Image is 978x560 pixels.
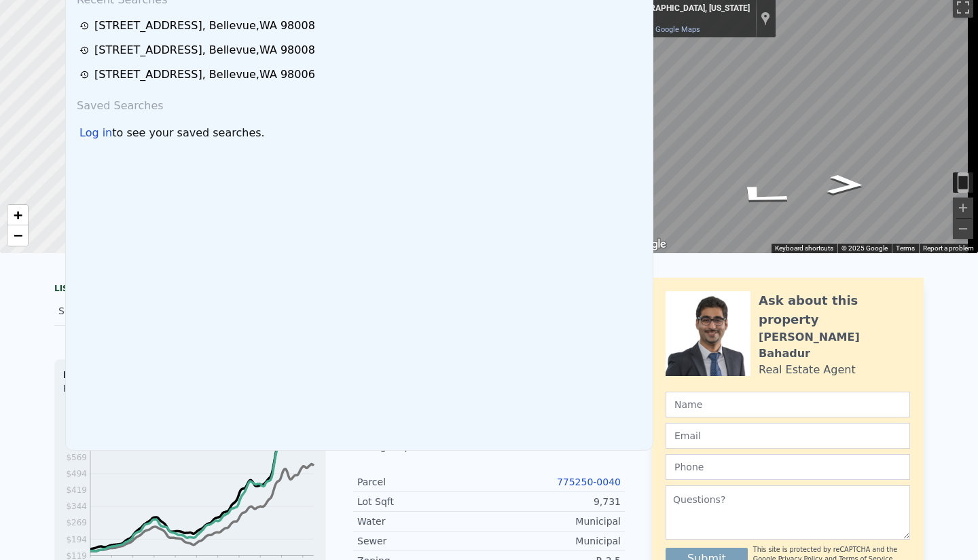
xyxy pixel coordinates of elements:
div: Municipal [489,515,621,528]
a: Zoom out [7,225,28,246]
span: − [14,227,22,244]
button: Zoom out [953,219,973,239]
div: [STREET_ADDRESS] , Bellevue , WA 98008 [94,18,315,34]
div: [PERSON_NAME] Bahadur [759,329,910,362]
input: Phone [666,454,910,480]
a: [STREET_ADDRESS], Bellevue,WA 98006 [79,67,643,83]
tspan: $344 [66,502,87,511]
div: LISTING & SALE HISTORY [54,283,326,297]
a: Show location on map [761,11,770,26]
a: [STREET_ADDRESS], Bellevue,WA 98008 [79,18,643,34]
button: Toggle motion tracking [953,172,973,193]
span: to see your saved searches. [112,125,264,141]
div: Parcel [357,475,489,489]
tspan: $419 [66,485,87,495]
a: Zoom in [7,205,28,225]
span: © 2025 Google [841,244,888,252]
path: Go East [812,170,880,199]
div: [STREET_ADDRESS] , Bellevue , WA 98006 [94,67,315,83]
a: Report a problem [923,244,974,252]
div: Real Estate Agent [759,362,856,378]
div: Municipal [489,534,621,548]
tspan: $494 [66,469,87,479]
div: Lot Sqft [357,495,489,508]
div: Price per Square Foot [63,381,190,403]
button: Keyboard shortcuts [775,244,833,253]
button: Zoom in [953,198,973,218]
div: Saved Searches [71,87,647,119]
div: [STREET_ADDRESS] , Bellevue , WA 98008 [94,42,315,58]
div: Sewer [357,534,489,548]
div: Water [357,515,489,528]
input: Name [666,392,910,417]
div: Houses Median Sale [63,368,317,381]
a: 775250-0040 [557,477,621,487]
div: [GEOGRAPHIC_DATA], [US_STATE] [627,3,750,14]
span: + [14,206,22,223]
div: Ask about this property [759,291,910,329]
tspan: $569 [66,453,87,462]
a: [STREET_ADDRESS], Bellevue,WA 98008 [79,42,643,58]
path: Go Southwest [710,179,811,213]
input: Email [666,423,910,449]
a: Terms (opens in new tab) [896,244,915,252]
tspan: $269 [66,518,87,527]
a: View on Google Maps [627,25,700,34]
div: 9,731 [489,495,621,508]
tspan: $194 [66,535,87,544]
div: Sold [58,302,179,320]
div: Log in [79,125,112,141]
